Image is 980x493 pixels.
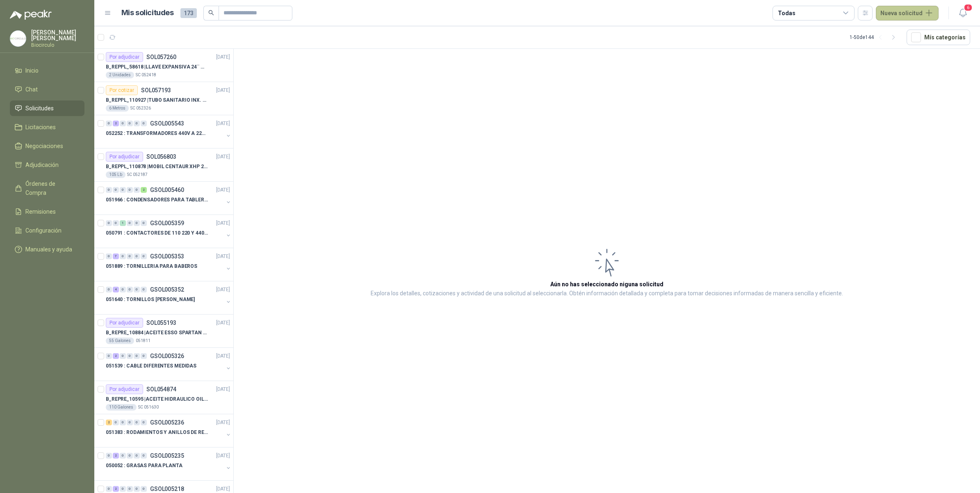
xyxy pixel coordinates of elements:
p: SC 052418 [136,72,156,78]
div: 0 [134,486,140,492]
div: Por adjudicar [106,318,143,328]
span: 6 [964,4,973,11]
div: 0 [141,420,147,425]
span: Remisiones [25,207,56,216]
div: 0 [106,220,112,226]
a: Por adjudicarSOL057260[DATE] B_REPPL_58618 |LLAVE EXPANSIVA 24¨ MARCA PROTO2 UnidadesSC 052418 [94,49,233,82]
div: 2 [106,420,112,425]
div: 0 [141,121,147,126]
div: 0 [106,187,112,193]
p: 050791 : CONTACTORES DE 110 220 Y 440 V [106,229,208,237]
div: 0 [120,420,126,425]
p: B_REPRE_10884 | ACEITE ESSO SPARTAN EP 220 [106,329,208,337]
p: [DATE] [216,286,230,294]
button: Nueva solicitud [876,6,939,21]
a: 0 7 0 0 0 0 GSOL005353[DATE] 051889 : TORNILLERIA PARA BABEROS [106,251,232,278]
div: 0 [127,353,133,359]
div: 0 [127,121,133,126]
div: 0 [134,253,140,259]
img: Company Logo [10,31,26,46]
p: B_REPPL_110927 | TUBO SANITARIO INX. 304 10" X 6MT [106,96,208,104]
h3: Aún no has seleccionado niguna solicitud [550,280,663,289]
p: SOL057260 [146,54,176,60]
div: 0 [120,121,126,126]
div: 0 [141,287,147,292]
div: 2 [113,486,119,492]
p: B_REPRE_10595 | ACEITE HIDRAULICO OIL 68 [106,395,208,403]
p: GSOL005236 [150,420,184,425]
p: [DATE] [216,452,230,460]
p: SC 052187 [127,171,148,178]
div: 0 [134,353,140,359]
div: 0 [141,453,147,459]
div: 0 [106,121,112,126]
span: Configuración [25,226,62,235]
a: Adjudicación [10,157,84,173]
div: Por adjudicar [106,384,143,394]
div: 0 [120,453,126,459]
span: Inicio [25,66,39,75]
p: [DATE] [216,253,230,260]
p: [DATE] [216,419,230,427]
p: [DATE] [216,219,230,227]
a: Chat [10,82,84,97]
p: [DATE] [216,485,230,493]
p: 051539 : CABLE DIFERENTES MEDIDAS [106,362,196,370]
div: 0 [106,287,112,292]
p: 051811 [136,338,150,344]
p: [DATE] [216,53,230,61]
div: 0 [106,486,112,492]
p: 051889 : TORNILLERIA PARA BABEROS [106,262,197,270]
div: 0 [113,187,119,193]
p: [DATE] [216,386,230,393]
a: 0 2 0 0 0 0 GSOL005543[DATE] 052252 : TRANSFORMADORES 440V A 220 V [106,119,232,145]
div: 0 [120,287,126,292]
a: 0 4 0 0 0 0 GSOL005352[DATE] 051640 : TORNILLOS [PERSON_NAME] [106,285,232,311]
div: 0 [120,353,126,359]
p: [DATE] [216,352,230,360]
p: 051383 : RODAMIENTOS Y ANILLOS DE RETENCION RUEDAS [106,429,208,436]
img: Logo peakr [10,10,52,20]
p: GSOL005218 [150,486,184,492]
div: 2 [113,353,119,359]
div: 0 [127,453,133,459]
p: GSOL005543 [150,121,184,126]
p: [DATE] [216,319,230,327]
p: SOL056803 [146,154,176,160]
a: Remisiones [10,204,84,219]
div: 0 [113,420,119,425]
div: Por adjudicar [106,152,143,162]
a: Inicio [10,63,84,78]
p: GSOL005353 [150,253,184,259]
p: SOL055193 [146,320,176,326]
div: 0 [127,287,133,292]
p: [DATE] [216,153,230,161]
div: 0 [120,253,126,259]
div: 0 [113,220,119,226]
div: Por adjudicar [106,52,143,62]
p: [DATE] [216,87,230,94]
div: 0 [120,187,126,193]
p: GSOL005460 [150,187,184,193]
a: Por adjudicarSOL055193[DATE] B_REPRE_10884 |ACEITE ESSO SPARTAN EP 22055 Galones051811 [94,315,233,348]
div: 0 [141,486,147,492]
span: search [208,10,214,16]
button: 6 [955,6,970,21]
a: 0 2 0 0 0 0 GSOL005326[DATE] 051539 : CABLE DIFERENTES MEDIDAS [106,351,232,377]
p: SOL057193 [141,87,171,93]
div: 7 [113,253,119,259]
a: Por cotizarSOL057193[DATE] B_REPPL_110927 |TUBO SANITARIO INX. 304 10" X 6MT6 MetrosSC 052326 [94,82,233,115]
div: 0 [134,187,140,193]
div: 0 [141,353,147,359]
div: 55 Galones [106,338,134,344]
p: 051640 : TORNILLOS [PERSON_NAME] [106,296,195,304]
p: 050052 : GRASAS PARA PLANTA [106,462,182,470]
div: 2 [141,187,147,193]
p: Explora los detalles, cotizaciones y actividad de una solicitud al seleccionarla. Obtén informaci... [371,289,843,299]
div: 0 [134,453,140,459]
p: [PERSON_NAME] [PERSON_NAME] [31,30,84,41]
p: 051966 : CONDENSADORES PARA TABLERO PRINCIPAL L1 [106,196,208,204]
p: GSOL005352 [150,287,184,292]
div: 0 [127,220,133,226]
div: 1 - 50 de 144 [850,31,900,44]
